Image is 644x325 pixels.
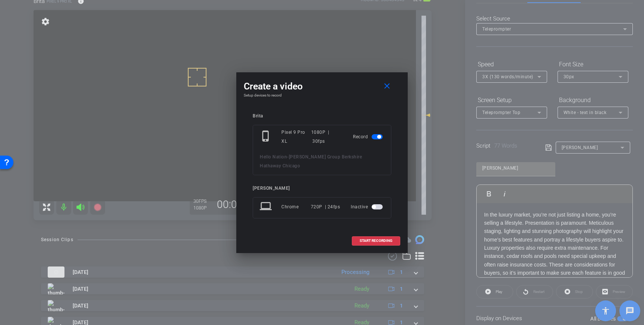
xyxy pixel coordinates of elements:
[382,82,392,91] mat-icon: close
[244,80,400,93] div: Create a video
[352,236,400,246] button: START RECORDING
[311,128,342,146] div: 1080P | 30fps
[260,154,287,160] span: Hello Nation
[351,200,384,214] div: Inactive
[360,239,392,243] span: START RECORDING
[353,128,384,146] div: Record
[281,128,311,146] div: Pixel 9 Pro XL
[253,186,391,191] div: [PERSON_NAME]
[244,93,400,98] h4: Setup devices to record
[281,200,311,214] div: Chrome
[260,130,273,143] mat-icon: phone_iphone
[260,154,362,168] span: [PERSON_NAME] Group Berkshire Hathaway Chicago
[287,154,289,160] span: -
[260,200,273,214] mat-icon: laptop
[253,113,391,119] div: Brita
[311,200,340,214] div: 720P | 24fps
